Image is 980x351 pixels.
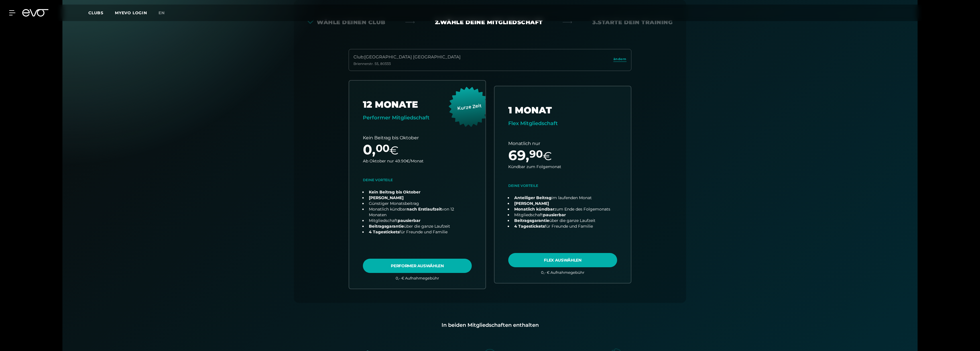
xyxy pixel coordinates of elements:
span: Clubs [88,10,103,15]
div: In beiden Mitgliedschaften enthalten [303,321,677,329]
a: MYEVO LOGIN [115,10,147,15]
div: Briennerstr. 55 , 80333 [353,62,461,66]
a: en [158,10,172,16]
a: Clubs [88,10,115,15]
div: Club : [GEOGRAPHIC_DATA] [GEOGRAPHIC_DATA] [353,54,461,60]
a: choose plan [349,81,485,289]
span: ändern [613,57,627,62]
span: en [158,10,165,15]
a: choose plan [495,86,631,283]
a: ändern [613,57,627,63]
